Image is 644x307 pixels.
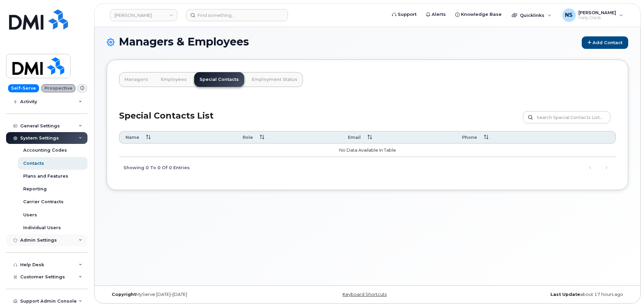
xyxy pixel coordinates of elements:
th: Name: activate to sort column ascending [119,131,237,144]
a: Managers [119,72,153,87]
strong: Last Update [550,292,580,297]
a: Previous [585,162,595,173]
a: Employees [155,72,192,87]
a: Next [601,162,611,173]
h1: Managers & Employees [107,36,628,49]
th: Phone: activate to sort column ascending [456,131,576,144]
h2: Special Contacts List [119,111,214,131]
a: Special Contacts [194,72,244,87]
th: Role: activate to sort column ascending [237,131,342,144]
th: Email: activate to sort column ascending [342,131,456,144]
a: Employment Status [246,72,303,87]
a: Keyboard Shortcuts [343,292,387,297]
div: MyServe [DATE]–[DATE] [107,292,281,297]
div: about 17 hours ago [454,292,628,297]
strong: Copyright [112,292,136,297]
td: No data available in table [119,144,616,157]
a: Add Contact [582,36,628,49]
div: Showing 0 to 0 of 0 entries [119,161,190,173]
